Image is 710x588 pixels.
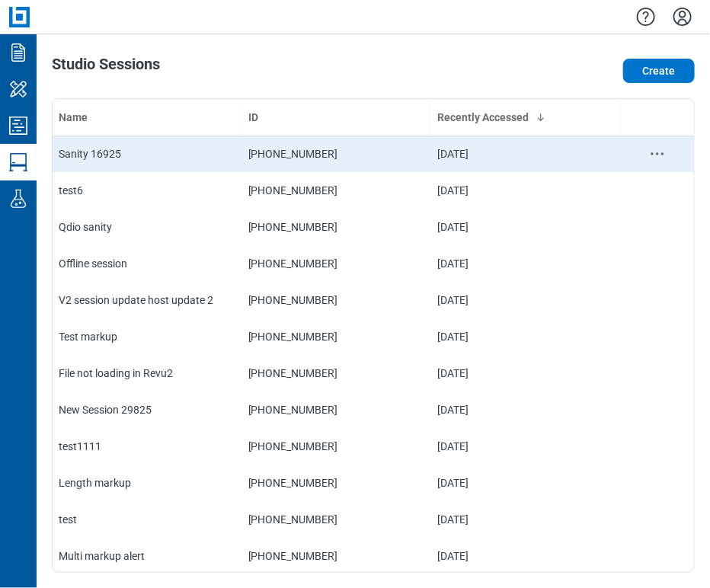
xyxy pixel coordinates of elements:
[431,282,621,318] td: [DATE]
[59,366,236,381] div: File not loading in Revu2
[431,318,621,355] td: [DATE]
[52,56,160,80] h1: Studio Sessions
[59,292,236,308] div: V2 session update host update 2
[670,4,695,30] button: Settings
[648,145,667,163] button: context-menu
[59,475,236,491] div: Length markup
[242,282,432,318] td: [PHONE_NUMBER]
[242,428,432,465] td: [PHONE_NUMBER]
[242,501,432,538] td: [PHONE_NUMBER]
[242,136,432,172] td: [PHONE_NUMBER]
[59,219,236,235] div: Qdio sanity
[59,402,236,417] div: New Session 29825
[242,355,432,391] td: [PHONE_NUMBER]
[59,183,236,198] div: test6
[431,355,621,391] td: [DATE]
[242,391,432,428] td: [PHONE_NUMBER]
[431,209,621,245] td: [DATE]
[242,209,432,245] td: [PHONE_NUMBER]
[431,465,621,501] td: [DATE]
[59,329,236,344] div: Test markup
[242,465,432,501] td: [PHONE_NUMBER]
[431,136,621,172] td: [DATE]
[6,150,30,174] svg: Studio Sessions
[59,512,236,527] div: test
[437,110,615,125] div: Recently Accessed
[431,391,621,428] td: [DATE]
[59,548,236,564] div: Multi markup alert
[59,439,236,454] div: test1111
[6,40,30,65] svg: Documents
[59,110,236,125] div: Name
[431,501,621,538] td: [DATE]
[59,256,236,271] div: Offline session
[431,428,621,465] td: [DATE]
[242,245,432,282] td: [PHONE_NUMBER]
[242,318,432,355] td: [PHONE_NUMBER]
[431,172,621,209] td: [DATE]
[242,538,432,574] td: [PHONE_NUMBER]
[242,172,432,209] td: [PHONE_NUMBER]
[623,59,695,83] button: Create
[431,538,621,574] td: [DATE]
[431,245,621,282] td: [DATE]
[6,113,30,138] svg: Studio Projects
[6,187,30,211] svg: Labs
[248,110,426,125] div: ID
[6,77,30,101] svg: My Workspace
[59,146,236,161] div: Sanity 16925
